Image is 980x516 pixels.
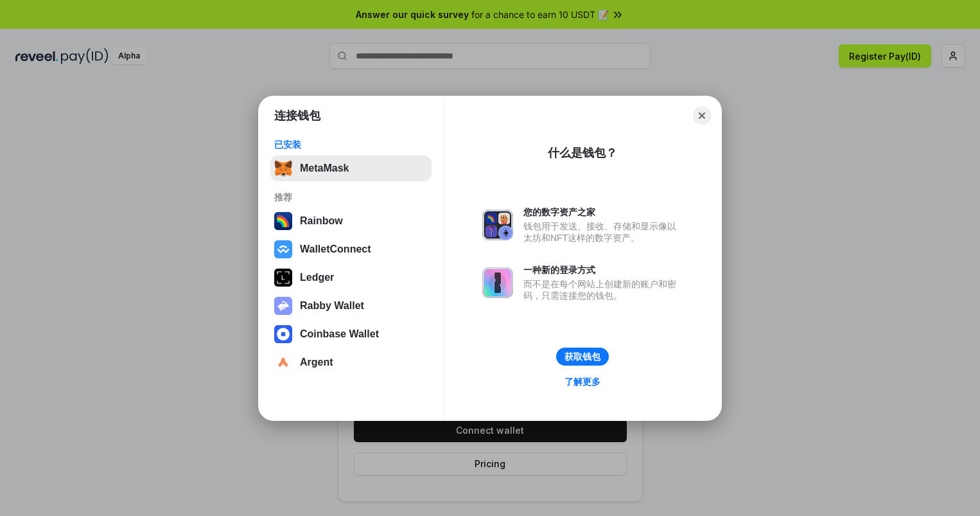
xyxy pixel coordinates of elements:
button: Coinbase Wallet [270,321,432,347]
div: 已安装 [274,139,428,150]
div: MetaMask [300,163,349,174]
img: svg+xml,%3Csvg%20xmlns%3D%22http%3A%2F%2Fwww.w3.org%2F2000%2Fsvg%22%20fill%3D%22none%22%20viewBox... [274,297,292,315]
button: 获取钱包 [556,348,609,366]
div: 什么是钱包？ [548,145,617,161]
button: MetaMask [270,156,432,181]
div: 一种新的登录方式 [523,264,683,276]
h1: 连接钱包 [274,108,320,123]
button: Ledger [270,265,432,290]
img: svg+xml,%3Csvg%20width%3D%22120%22%20height%3D%22120%22%20viewBox%3D%220%200%20120%20120%22%20fil... [274,212,292,230]
button: Argent [270,350,432,375]
div: 推荐 [274,191,428,203]
div: 而不是在每个网站上创建新的账户和密码，只需连接您的钱包。 [523,278,683,301]
div: Rabby Wallet [300,300,364,312]
button: WalletConnect [270,236,432,262]
div: Argent [300,357,333,368]
img: svg+xml,%3Csvg%20width%3D%2228%22%20height%3D%2228%22%20viewBox%3D%220%200%2028%2028%22%20fill%3D... [274,353,292,371]
a: 了解更多 [557,373,608,390]
div: 获取钱包 [564,351,600,362]
button: Rainbow [270,208,432,234]
div: Ledger [300,272,334,283]
img: svg+xml,%3Csvg%20xmlns%3D%22http%3A%2F%2Fwww.w3.org%2F2000%2Fsvg%22%20width%3D%2228%22%20height%3... [274,269,292,287]
img: svg+xml,%3Csvg%20xmlns%3D%22http%3A%2F%2Fwww.w3.org%2F2000%2Fsvg%22%20fill%3D%22none%22%20viewBox... [482,267,513,298]
img: svg+xml,%3Csvg%20width%3D%2228%22%20height%3D%2228%22%20viewBox%3D%220%200%2028%2028%22%20fill%3D... [274,240,292,258]
div: 了解更多 [564,376,600,387]
img: svg+xml,%3Csvg%20width%3D%2228%22%20height%3D%2228%22%20viewBox%3D%220%200%2028%2028%22%20fill%3D... [274,325,292,343]
div: Coinbase Wallet [300,328,379,340]
div: 钱包用于发送、接收、存储和显示像以太坊和NFT这样的数字资产。 [523,220,683,244]
button: Close [693,107,711,125]
img: svg+xml,%3Csvg%20fill%3D%22none%22%20height%3D%2233%22%20viewBox%3D%220%200%2035%2033%22%20width%... [274,159,292,177]
div: Rainbow [300,215,343,227]
div: WalletConnect [300,244,371,255]
div: 您的数字资产之家 [523,206,683,218]
img: svg+xml,%3Csvg%20xmlns%3D%22http%3A%2F%2Fwww.w3.org%2F2000%2Fsvg%22%20fill%3D%22none%22%20viewBox... [482,209,513,240]
button: Rabby Wallet [270,293,432,319]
